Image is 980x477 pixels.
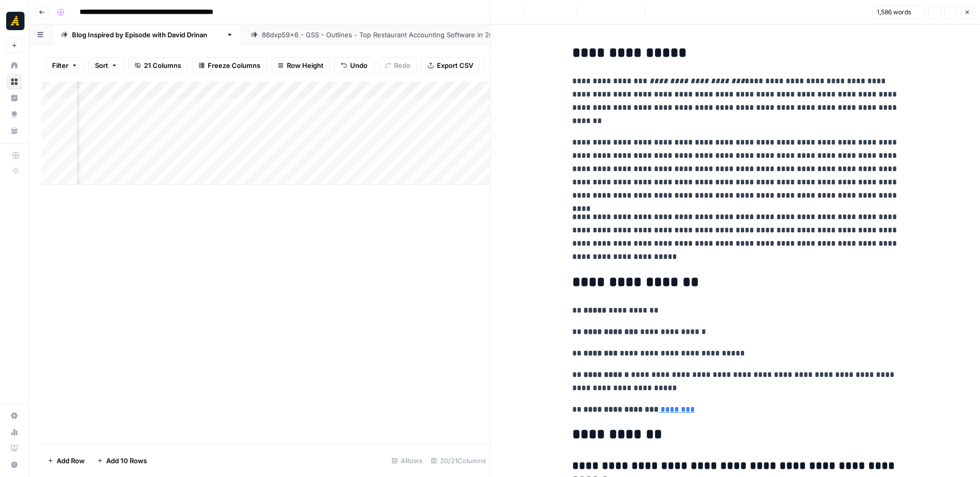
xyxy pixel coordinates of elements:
[437,60,473,70] span: Export CSV
[52,60,68,70] span: Filter
[350,60,367,70] span: Undo
[872,6,925,19] button: 1,586 words
[271,57,330,74] button: Row Height
[57,456,85,466] span: Add Row
[6,8,22,34] button: Workspace: Marketers in Demand
[6,408,22,424] a: Settings
[52,25,242,45] a: Blog Inspired by Episode with [PERSON_NAME]
[262,30,615,40] div: 86dxp59x6 - GSS - Outlines - Top Restaurant Accounting Software in [DATE]: Tools That Save Time a...
[6,106,22,123] a: Opportunities
[128,57,188,74] button: 21 Columns
[192,57,267,74] button: Freeze Columns
[72,30,222,40] div: Blog Inspired by Episode with [PERSON_NAME]
[6,440,22,457] a: Learning Hub
[144,60,181,70] span: 21 Columns
[378,57,417,74] button: Redo
[6,74,22,90] a: Browse
[394,60,410,70] span: Redo
[91,452,153,469] button: Add 10 Rows
[106,456,147,466] span: Add 10 Rows
[95,60,108,70] span: Sort
[334,57,374,74] button: Undo
[387,452,427,469] div: 4 Rows
[6,457,22,473] button: Help + Support
[877,8,911,17] span: 1,586 words
[6,57,22,74] a: Home
[6,123,22,139] a: Your Data
[6,90,22,106] a: Insights
[6,12,24,30] img: Marketers in Demand Logo
[427,452,490,469] div: 20/21 Columns
[6,424,22,440] a: Usage
[287,60,324,70] span: Row Height
[45,57,84,74] button: Filter
[242,25,635,45] a: 86dxp59x6 - GSS - Outlines - Top Restaurant Accounting Software in [DATE]: Tools That Save Time a...
[208,60,260,70] span: Freeze Columns
[421,57,480,74] button: Export CSV
[88,57,124,74] button: Sort
[41,452,91,469] button: Add Row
